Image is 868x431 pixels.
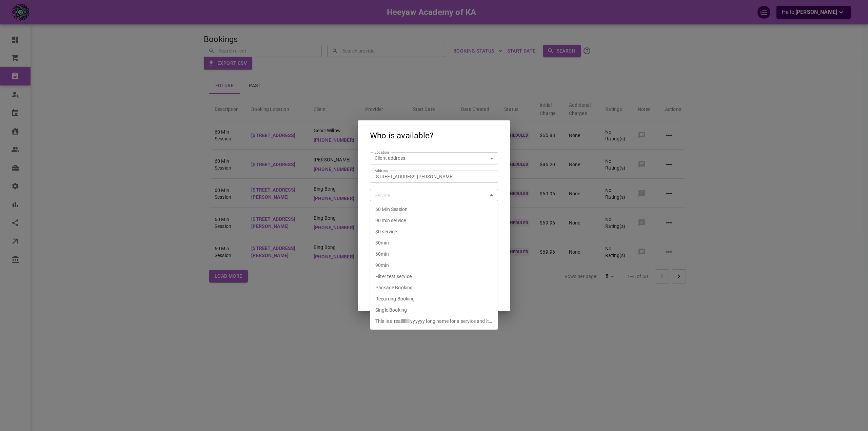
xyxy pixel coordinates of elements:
[372,172,489,181] input: AddressClear
[375,218,406,223] span: 90 min service
[375,239,389,247] div: 30min
[375,228,397,235] div: $0 service
[375,251,389,257] span: 60min
[375,229,397,234] span: $0 service
[375,274,412,279] span: Filter test service
[487,190,496,200] button: Close
[375,262,389,268] span: 90min
[375,295,415,302] div: Recurring Booking
[375,240,389,246] span: 30min
[375,307,407,314] div: Single Booking
[375,155,493,161] div: Client address
[358,120,510,150] h2: Who is available?
[375,285,413,290] span: Package Booking
[375,307,407,313] span: Single Booking
[375,273,412,280] div: Filter test service
[375,318,493,325] div: This is a realllllllllyyyyyy long name for a service and it should break into 2 lines and then Il...
[375,262,389,269] div: 90min
[375,207,408,212] span: 60 Min Session
[375,217,406,224] div: 90 min service
[375,318,492,338] span: This is a realllllllllyyyyyy long name for a service and it should break into 2 lines and then Il...
[375,168,388,173] label: Address
[375,284,413,291] div: Package Booking
[375,206,408,213] div: 60 Min Session
[375,150,389,155] label: Location
[375,251,389,258] div: 60min
[375,296,415,301] span: Recurring Booking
